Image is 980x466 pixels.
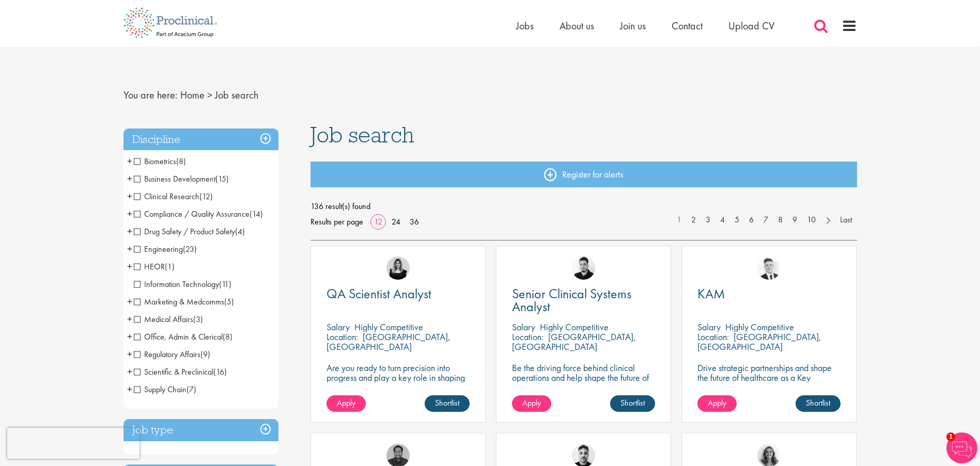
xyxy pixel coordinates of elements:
span: Location: [326,331,358,343]
img: Chatbot [946,432,977,463]
span: + [127,346,132,362]
img: Anderson Maldonado [572,256,595,280]
a: Join us [620,19,646,33]
span: Apply [708,397,726,408]
span: (14) [250,208,263,219]
p: Highly Competitive [725,321,794,333]
span: Information Technology [134,279,231,290]
span: HEOR [134,261,175,272]
span: Location: [697,331,729,343]
a: Shortlist [425,395,470,412]
p: [GEOGRAPHIC_DATA], [GEOGRAPHIC_DATA] [512,331,636,352]
span: Drug Safety / Product Safety [134,226,245,237]
span: Salary [326,321,350,333]
span: + [127,381,132,397]
span: Clinical Research [134,191,199,202]
span: + [127,241,132,256]
a: Senior Clinical Systems Analyst [512,287,655,313]
img: Molly Colclough [386,256,410,280]
span: Regulatory Affairs [134,349,200,360]
p: Drive strategic partnerships and shape the future of healthcare as a Key Account Manager in the p... [697,363,841,402]
span: + [127,294,132,309]
a: Jobs [516,19,534,33]
a: Last [835,214,857,226]
a: 6 [744,214,759,226]
span: Medical Affairs [134,314,193,325]
span: Apply [522,397,541,408]
span: (5) [224,296,234,307]
a: Upload CV [728,19,774,33]
span: Clinical Research [134,191,213,202]
span: + [127,311,132,327]
img: Nicolas Daniel [757,256,781,280]
span: HEOR [134,261,165,272]
span: Engineering [134,244,183,254]
iframe: reCAPTCHA [7,428,139,459]
span: Office, Admin & Clerical [134,331,232,342]
a: 5 [729,214,744,226]
span: Scientific & Preclinical [134,366,227,377]
span: + [127,259,132,274]
span: (23) [183,244,197,254]
span: Job search [215,88,258,102]
a: 8 [773,214,788,226]
p: [GEOGRAPHIC_DATA], [GEOGRAPHIC_DATA] [326,331,450,352]
span: Supply Chain [134,384,186,395]
a: About us [559,19,594,33]
span: (4) [235,226,245,237]
p: Highly Competitive [540,321,609,333]
a: Apply [697,395,737,412]
span: Results per page [310,214,363,230]
span: You are here: [123,88,178,102]
span: Regulatory Affairs [134,349,210,360]
span: + [127,153,132,169]
span: 136 result(s) found [310,199,857,214]
span: Senior Clinical Systems Analyst [512,285,631,315]
span: Job search [310,121,414,149]
a: Shortlist [610,395,655,412]
h3: Job type [123,419,278,441]
span: + [127,329,132,344]
a: 10 [802,214,821,226]
span: Compliance / Quality Assurance [134,208,263,219]
p: [GEOGRAPHIC_DATA], [GEOGRAPHIC_DATA] [697,331,821,352]
span: (9) [200,349,210,360]
span: Salary [697,321,721,333]
span: QA Scientist Analyst [326,285,431,302]
span: Medical Affairs [134,314,203,325]
p: Are you ready to turn precision into progress and play a key role in shaping the future of pharma... [326,363,470,392]
a: Apply [512,395,551,412]
p: Be the driving force behind clinical operations and help shape the future of pharma innovation. [512,363,655,392]
h3: Discipline [123,128,278,151]
span: Marketing & Medcomms [134,296,224,307]
span: Supply Chain [134,384,196,395]
a: 12 [370,216,386,227]
span: (12) [199,191,213,202]
span: (1) [165,261,175,272]
a: Shortlist [796,395,841,412]
span: Biometrics [134,156,186,167]
span: Business Development [134,173,229,184]
span: + [127,364,132,379]
span: Drug Safety / Product Safety [134,226,235,237]
span: 1 [946,432,955,441]
a: 3 [701,214,715,226]
span: (15) [215,173,229,184]
span: Compliance / Quality Assurance [134,208,250,219]
span: KAM [697,285,725,302]
span: Scientific & Preclinical [134,366,213,377]
a: 36 [406,216,423,227]
a: Contact [672,19,703,33]
span: + [127,188,132,204]
p: Highly Competitive [354,321,423,333]
span: Marketing & Medcomms [134,296,234,307]
span: Salary [512,321,535,333]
